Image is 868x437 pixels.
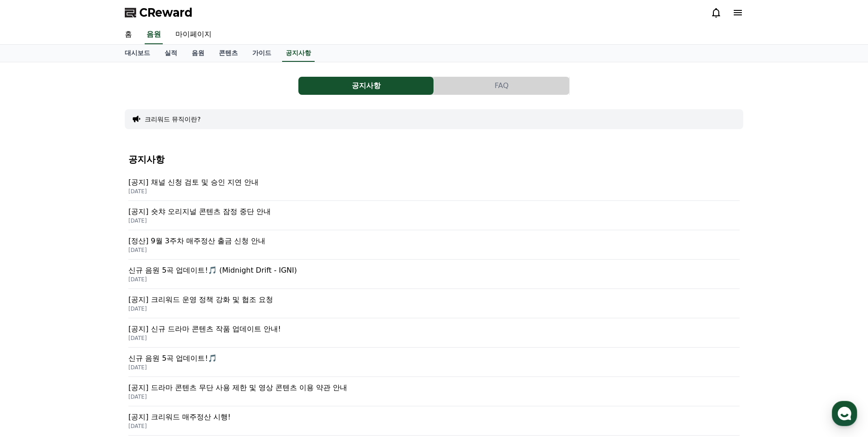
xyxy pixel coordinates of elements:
[128,188,740,195] p: [DATE]
[168,25,219,44] a: 마이페이지
[128,154,740,164] h4: 공지사항
[145,25,163,44] a: 음원
[128,324,740,335] p: [공지] 신규 드라마 콘텐츠 작품 업데이트 안내!
[128,305,740,312] p: [DATE]
[118,45,157,62] a: 대시보드
[212,45,245,62] a: 콘텐츠
[434,77,569,95] button: FAQ
[128,217,740,224] p: [DATE]
[128,206,740,217] p: [공지] 숏챠 오리지널 콘텐츠 잠정 중단 안내
[128,201,740,230] a: [공지] 숏챠 오리지널 콘텐츠 잠정 중단 안내 [DATE]
[128,172,740,201] a: [공지] 채널 신청 검토 및 승인 지연 안내 [DATE]
[298,77,434,95] button: 공지사항
[128,423,740,430] p: [DATE]
[125,5,193,20] a: CReward
[128,348,740,377] a: 신규 음원 5곡 업데이트!🎵 [DATE]
[128,289,740,318] a: [공지] 크리워드 운영 정책 강화 및 협조 요청 [DATE]
[128,276,740,283] p: [DATE]
[128,364,740,371] p: [DATE]
[128,265,740,276] p: 신규 음원 5곡 업데이트!🎵 (Midnight Drift - IGNI)
[128,177,740,188] p: [공지] 채널 신청 검토 및 승인 지연 안내
[128,412,740,423] p: [공지] 크리워드 매주정산 시행!
[245,45,278,62] a: 가이드
[128,377,740,406] a: [공지] 드라마 콘텐츠 무단 사용 제한 및 영상 콘텐츠 이용 약관 안내 [DATE]
[128,236,740,246] p: [정산] 9월 3주차 매주정산 출금 신청 안내
[434,77,570,95] a: FAQ
[184,45,212,62] a: 음원
[128,260,740,289] a: 신규 음원 5곡 업데이트!🎵 (Midnight Drift - IGNI) [DATE]
[282,45,315,62] a: 공지사항
[128,393,740,400] p: [DATE]
[157,45,184,62] a: 실적
[128,382,740,393] p: [공지] 드라마 콘텐츠 무단 사용 제한 및 영상 콘텐츠 이용 약관 안내
[128,406,740,436] a: [공지] 크리워드 매주정산 시행! [DATE]
[128,294,740,305] p: [공지] 크리워드 운영 정책 강화 및 협조 요청
[128,335,740,342] p: [DATE]
[139,5,193,20] span: CReward
[128,246,740,254] p: [DATE]
[128,353,740,364] p: 신규 음원 5곡 업데이트!🎵
[128,318,740,348] a: [공지] 신규 드라마 콘텐츠 작품 업데이트 안내! [DATE]
[145,115,201,124] button: 크리워드 뮤직이란?
[128,230,740,260] a: [정산] 9월 3주차 매주정산 출금 신청 안내 [DATE]
[118,25,139,44] a: 홈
